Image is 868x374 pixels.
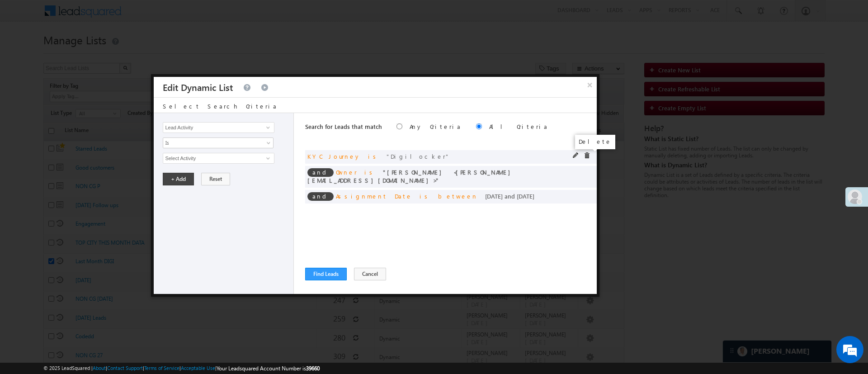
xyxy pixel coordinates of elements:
a: Terms of Service [144,365,179,371]
span: KYC Journey [307,152,361,160]
a: Acceptable Use [181,365,215,371]
a: Show All Items [261,154,273,163]
span: is [364,168,376,176]
a: Contact Support [107,365,143,371]
span: Search for Leads that match [305,123,382,130]
span: © 2025 LeadSquared | | | | | [43,364,320,373]
em: Submit [132,279,164,291]
span: Your Leadsquared Account Number is [217,365,320,372]
button: Reset [201,173,230,185]
label: All Criteria [489,123,548,130]
span: 39660 [306,365,320,372]
div: Minimize live chat window [148,5,170,26]
button: × [583,77,597,93]
span: Assignment Date [336,192,412,200]
span: is between [420,192,478,200]
input: Type to Search [163,153,274,164]
button: + Add [163,173,194,185]
img: d_60004797649_company_0_60004797649 [15,47,38,59]
textarea: Type your message and click 'Submit' [12,84,165,271]
a: Is [163,137,274,148]
span: Digilocker [387,152,450,160]
span: [PERSON_NAME] <[PERSON_NAME][EMAIL_ADDRESS][DOMAIN_NAME]> [307,168,515,184]
button: Cancel [354,268,386,280]
span: Is [163,139,261,147]
span: [DATE] and [DATE] [485,192,534,200]
label: Any Criteria [410,123,462,130]
button: Find Leads [305,268,347,280]
a: About [93,365,106,371]
span: and [307,192,334,201]
span: Select Search Criteria [163,102,278,110]
div: Leave a message [47,47,152,59]
h3: Edit Dynamic List [163,77,233,97]
span: is [368,152,379,160]
span: Owner [336,168,357,176]
a: Show All Items [261,123,273,132]
span: and [307,168,334,177]
input: Type to Search [163,122,274,133]
div: Delete [575,135,615,149]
